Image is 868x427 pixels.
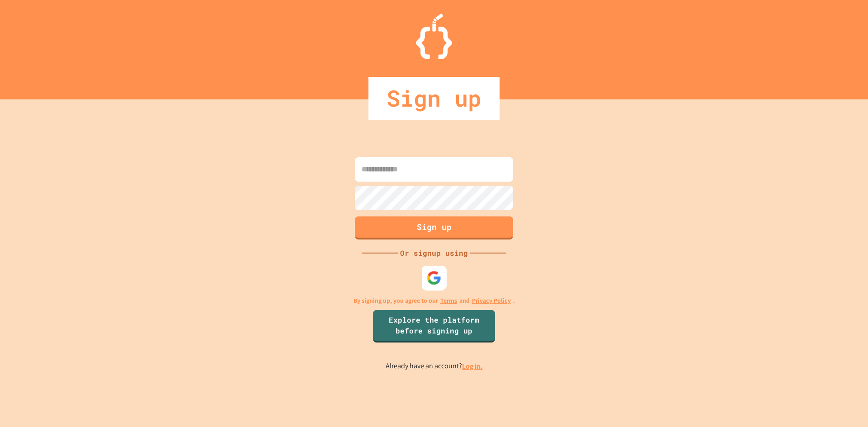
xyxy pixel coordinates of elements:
[427,270,442,285] img: google-icon.svg
[386,361,483,372] p: Already have an account?
[416,14,452,59] img: Logo.svg
[368,77,500,120] div: Sign up
[462,361,483,371] a: Log in.
[354,296,515,305] p: By signing up, you agree to our and .
[440,296,457,305] a: Terms
[472,296,511,305] a: Privacy Policy
[373,310,495,343] a: Explore the platform before signing up
[355,216,513,239] button: Sign up
[398,248,470,258] div: Or signup using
